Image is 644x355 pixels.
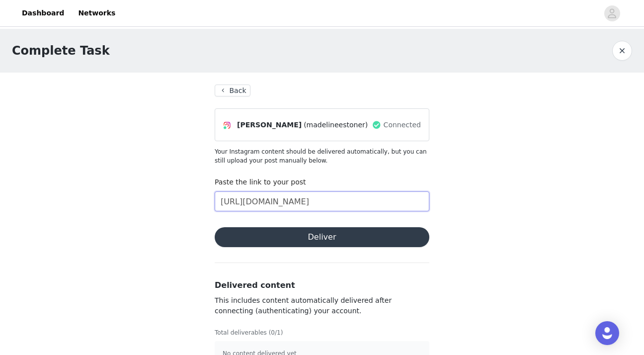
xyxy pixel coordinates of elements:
[607,5,617,21] div: avatar
[215,85,250,96] button: Back
[215,296,392,315] span: This includes content automatically delivered after connecting (authenticating) your account.
[215,227,429,247] button: Deliver
[215,191,429,211] input: Paste the link to your content here
[237,120,302,130] span: [PERSON_NAME]
[72,2,121,24] a: Networks
[215,328,429,337] p: Total deliverables (0/1)
[595,321,619,345] div: Open Intercom Messenger
[223,121,231,129] img: Instagram Icon
[304,120,368,130] span: (madelineestoner)
[384,120,421,130] span: Connected
[16,2,70,24] a: Dashboard
[215,178,306,186] label: Paste the link to your post
[215,147,429,165] p: Your Instagram content should be delivered automatically, but you can still upload your post manu...
[12,42,110,60] h1: Complete Task
[215,279,429,291] h3: Delivered content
